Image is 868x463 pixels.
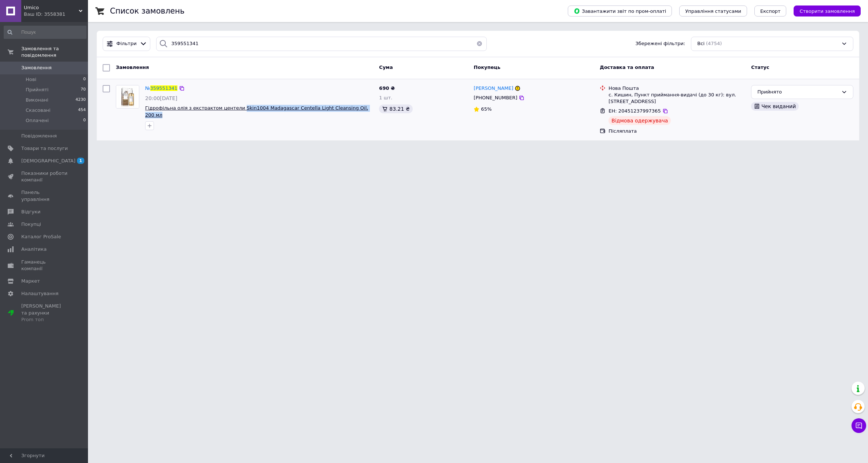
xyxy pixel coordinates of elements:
span: Прийняті [26,87,48,93]
span: 65% [481,106,492,112]
span: Створити замовлення [799,8,855,14]
span: Доставка та оплата [600,65,654,70]
span: Експорт [760,8,781,14]
span: Панель управління [21,189,68,202]
span: Налаштування [21,290,59,297]
span: Збережені фільтри: [635,40,685,47]
span: Повідомлення [21,133,57,139]
span: Оплачені [26,117,49,124]
span: Аналітика [21,246,47,253]
span: № [145,85,150,91]
span: 70 [81,87,86,93]
span: 0 [83,76,86,83]
span: Фільтри [117,40,137,47]
span: 20:00[DATE] [145,95,177,101]
span: Покупці [21,221,41,228]
a: Створити замовлення [786,8,861,14]
span: Показники роботи компанії [21,170,68,183]
span: Гаманець компанії [21,259,68,272]
button: Експорт [754,5,787,16]
span: Замовлення [21,65,52,71]
button: Створити замовлення [794,5,861,16]
span: Каталог ProSale [21,234,61,240]
span: Umico [24,4,79,11]
span: ЕН: 20451237997365 [608,108,661,114]
button: Чат з покупцем [852,418,866,433]
span: Виконані [26,97,48,103]
img: Фото товару [116,85,139,108]
div: Післяплата [608,128,745,135]
div: Нова Пошта [608,85,745,92]
div: Чек виданий [751,102,799,111]
span: Замовлення [116,65,149,70]
span: Управління статусами [685,8,741,14]
span: Замовлення та повідомлення [21,45,88,59]
a: [PERSON_NAME] [474,85,513,92]
span: 454 [78,107,86,114]
span: Завантажити звіт по пром-оплаті [574,8,666,14]
span: 4230 [76,97,86,103]
span: [PHONE_NUMBER] [474,95,517,100]
span: [DEMOGRAPHIC_DATA] [21,158,76,164]
span: 1 шт. [379,95,392,100]
a: Гідрофільна олія з екстрактом центели Skin1004 Madagascar Centella Light Cleansing Oil, 200 мл [145,105,368,118]
input: Пошук за номером замовлення, ПІБ покупця, номером телефону, Email, номером накладної [156,37,486,51]
button: Очистить [472,37,487,51]
span: Товари та послуги [21,145,68,152]
button: Управління статусами [679,5,747,16]
span: Всі [697,40,705,47]
button: Завантажити звіт по пром-оплаті [568,5,672,16]
span: Скасовані [26,107,51,114]
a: Фото товару [116,85,139,109]
div: 83.21 ₴ [379,104,412,113]
span: 690 ₴ [379,85,395,91]
span: Статус [751,65,769,70]
div: Prom топ [21,316,68,323]
input: Пошук [4,26,87,39]
span: Нові [26,76,36,83]
div: Ваш ID: 3558381 [24,11,88,18]
a: №359551341 [145,85,177,91]
span: 359551341 [150,85,177,91]
span: Відгуки [21,209,40,215]
span: [PERSON_NAME] [474,85,513,91]
div: с. Кишин, Пункт приймання-видачі (до 30 кг): вул. [STREET_ADDRESS] [608,92,745,105]
h1: Список замовлень [110,7,184,15]
span: [PERSON_NAME] та рахунки [21,303,68,323]
span: Cума [379,65,393,70]
div: Прийнято [757,88,838,96]
div: Відмова одержувача [608,116,671,125]
span: 0 [83,117,86,124]
span: Покупець [474,65,500,70]
span: Маркет [21,278,40,284]
span: 1 [77,158,84,164]
span: (4754) [706,41,722,46]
